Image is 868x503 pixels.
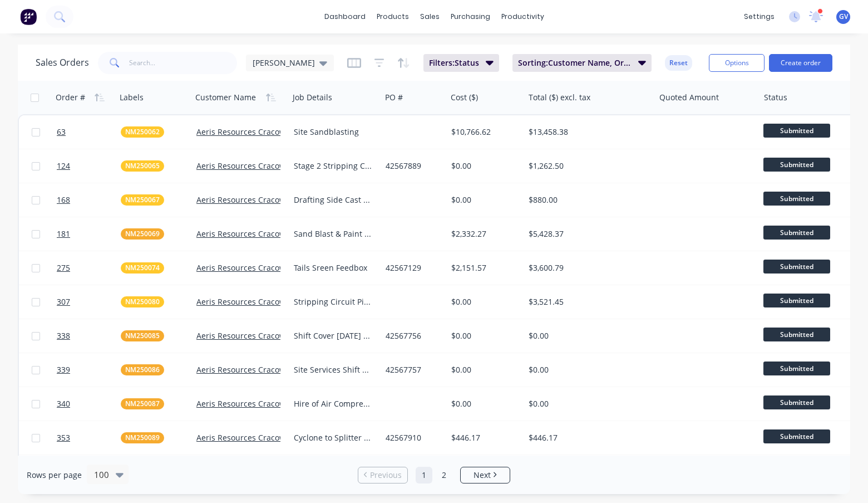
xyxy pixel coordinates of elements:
[451,296,516,307] div: $0.00
[196,330,329,341] a: Aeris Resources Cracow Operations
[319,8,371,25] a: dashboard
[763,124,830,138] span: Submitted
[763,328,830,341] span: Submitted
[451,126,516,138] div: $10,766.62
[386,330,440,341] div: 42567756
[196,364,329,375] a: Aeris Resources Cracow Operations
[386,160,440,172] div: 42567889
[529,364,644,375] div: $0.00
[529,228,644,240] div: $5,428.37
[57,183,121,217] a: 168
[57,432,70,443] span: 353
[529,432,644,443] div: $446.17
[294,160,373,172] div: Stage 2 Stripping Circuit Pipework - Fabrication
[386,432,440,443] div: 42567910
[57,296,70,307] span: 307
[763,395,830,409] span: Submitted
[253,57,315,69] span: [PERSON_NAME]
[386,364,440,375] div: 42567757
[195,92,256,103] div: Customer Name
[57,455,121,489] a: 375
[36,57,89,68] h1: Sales Orders
[451,432,516,443] div: $446.17
[451,398,516,409] div: $0.00
[416,467,432,484] a: Page 1 is your current page
[121,126,164,138] button: NM250062
[764,92,787,103] div: Status
[769,54,832,72] button: Create order
[294,330,373,341] div: Shift Cover [DATE] to [DATE]
[451,364,516,375] div: $0.00
[125,262,160,274] span: NM250074
[738,8,780,25] div: settings
[529,194,644,206] div: $880.00
[57,421,121,455] a: 353
[451,262,516,274] div: $2,151.57
[125,296,160,307] span: NM250080
[57,149,121,183] a: 124
[763,294,830,307] span: Submitted
[125,228,160,240] span: NM250069
[57,285,121,319] a: 307
[415,8,445,25] div: sales
[371,8,415,25] div: products
[121,432,164,443] button: NM250089
[294,262,373,274] div: Tails Sreen Feedbox
[57,217,121,251] a: 181
[294,296,373,307] div: Stripping Circuit Pipe Installation
[121,398,164,409] button: NM250087
[529,330,644,341] div: $0.00
[125,126,160,138] span: NM250062
[436,467,452,484] a: Page 2
[57,353,121,387] a: 339
[386,262,440,274] div: 42567129
[125,194,160,206] span: NM250067
[196,398,329,409] a: Aeris Resources Cracow Operations
[451,92,478,103] div: Cost ($)
[429,57,479,69] span: Filters: Status
[451,330,516,341] div: $0.00
[763,192,830,206] span: Submitted
[121,228,164,240] button: NM250069
[57,160,70,172] span: 124
[196,228,329,239] a: Aeris Resources Cracow Operations
[659,92,719,103] div: Quoted Amount
[57,115,121,149] a: 63
[518,57,632,69] span: Sorting: Customer Name, Order #
[121,330,164,341] button: NM250085
[120,92,144,103] div: Labels
[56,92,85,103] div: Order #
[57,194,70,206] span: 168
[57,387,121,421] a: 340
[451,160,516,172] div: $0.00
[196,126,329,137] a: Aeris Resources Cracow Operations
[294,194,373,206] div: Drafting Side Cast [PERSON_NAME]
[294,364,373,375] div: Site Services Shift Cover [DATE] to [DATE]
[125,160,160,172] span: NM250065
[57,330,70,341] span: 338
[385,92,403,103] div: PO #
[763,429,830,443] span: Submitted
[27,470,82,481] span: Rows per page
[129,52,238,74] input: Search...
[57,228,70,240] span: 181
[57,319,121,353] a: 338
[474,470,491,481] span: Next
[196,432,329,443] a: Aeris Resources Cracow Operations
[125,398,160,409] span: NM250087
[353,467,515,484] ul: Pagination
[529,398,644,409] div: $0.00
[423,54,499,72] button: Filters:Status
[196,160,329,171] a: Aeris Resources Cracow Operations
[665,55,692,71] button: Reset
[529,296,644,307] div: $3,521.45
[57,262,70,274] span: 275
[294,228,373,240] div: Sand Blast & Paint Consumables
[121,364,164,375] button: NM250086
[763,260,830,274] span: Submitted
[196,296,329,307] a: Aeris Resources Cracow Operations
[294,432,373,443] div: Cyclone to Splitter Box Pipe
[196,194,329,205] a: Aeris Resources Cracow Operations
[839,12,848,22] span: GV
[358,470,407,481] a: Previous page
